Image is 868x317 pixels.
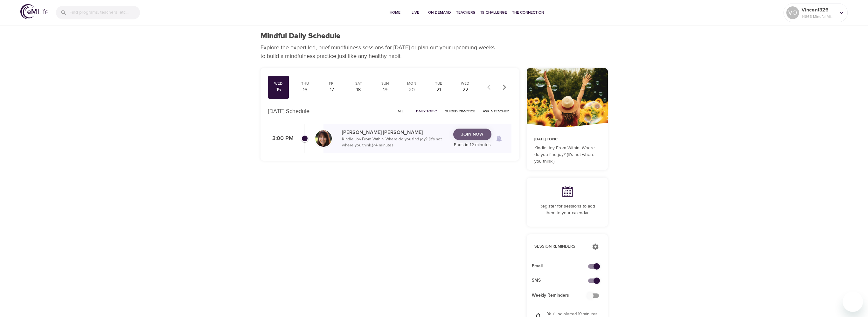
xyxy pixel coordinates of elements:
[532,277,593,284] span: SMS
[404,86,420,94] div: 20
[260,32,340,41] h1: Mindful Daily Schedule
[534,137,600,142] p: [DATE] Topic
[431,86,447,94] div: 21
[534,243,586,250] p: Session Reminders
[297,86,313,94] div: 16
[786,6,799,19] div: VO
[268,134,294,143] p: 3:00 PM
[457,86,473,94] div: 22
[512,9,544,16] span: The Connection
[456,9,475,16] span: Teachers
[377,81,393,86] div: Sun
[802,6,835,14] p: Vincent326
[408,9,423,16] span: Live
[297,81,313,86] div: Thu
[453,142,491,148] p: Ends in 12 minutes
[431,81,447,86] div: Tue
[428,9,451,16] span: On-Demand
[391,106,411,116] button: All
[532,292,593,299] span: Weekly Reminders
[324,81,340,86] div: Fri
[377,86,393,94] div: 19
[491,131,507,146] span: Remind me when a class goes live every Wednesday at 3:00 PM
[260,43,499,60] p: Explore the expert-led, brief mindfulness sessions for [DATE] or plan out your upcoming weeks to ...
[843,292,863,312] iframe: Button to launch messaging window
[69,6,140,19] input: Find programs, teachers, etc...
[532,263,593,270] span: Email
[387,9,403,16] span: Home
[480,106,511,116] button: Ask a Teacher
[534,145,600,165] p: Kindle Joy From Within: Where do you find joy? (It's not where you think.)
[324,86,340,94] div: 17
[457,81,473,86] div: Wed
[268,107,309,116] p: [DATE] Schedule
[20,4,48,19] img: logo
[416,108,437,114] span: Daily Topic
[404,81,420,86] div: Mon
[461,130,483,138] span: Join Now
[802,14,835,19] p: 14863 Mindful Minutes
[413,106,440,116] button: Daily Topic
[393,108,408,114] span: All
[483,108,509,114] span: Ask a Teacher
[534,203,600,216] p: Register for sessions to add them to your calendar
[342,129,448,136] p: [PERSON_NAME] [PERSON_NAME]
[351,81,366,86] div: Sat
[480,9,507,16] span: 1% Challenge
[453,129,491,140] button: Join Now
[445,108,475,114] span: Guided Practice
[271,81,287,86] div: Wed
[342,136,448,149] p: Kindle Joy From Within: Where do you find joy? (It's not where you think.) · 14 minutes
[315,130,332,147] img: Andrea_Lieberstein-min.jpg
[442,106,478,116] button: Guided Practice
[271,86,287,94] div: 15
[351,86,366,94] div: 18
